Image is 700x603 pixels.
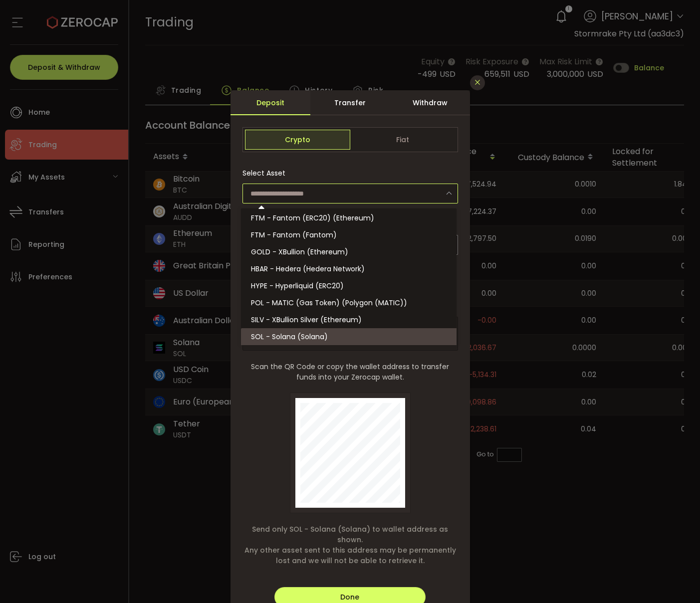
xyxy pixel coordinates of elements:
button: Close [470,75,485,90]
span: GOLD - XBullion (Ethereum) [251,247,348,257]
div: Deposit [231,90,310,115]
span: Done [340,592,359,602]
span: HYPE - Hyperliquid (ERC20) [251,281,344,291]
span: Send only SOL - Solana (Solana) to wallet address as shown. [242,524,458,545]
span: POL - MATIC (Gas Token) (Polygon (MATIC)) [251,298,407,308]
span: SILV - XBullion Silver (Ethereum) [251,315,362,325]
span: Fiat [350,130,456,150]
span: Crypto [245,130,350,150]
label: Select Asset [242,168,291,178]
div: Transfer [310,90,390,115]
span: FTM - Fantom (ERC20) (Ethereum) [251,213,374,223]
span: Any other asset sent to this address may be permanently lost and we will not be able to retrieve it. [242,545,458,566]
div: Withdraw [390,90,470,115]
span: HBAR - Hedera (Hedera Network) [251,264,365,274]
span: FTM - Fantom (Fantom) [251,230,337,240]
span: SOL - Solana (Solana) [251,332,328,342]
iframe: Chat Widget [650,555,700,603]
span: Scan the QR Code or copy the wallet address to transfer funds into your Zerocap wallet. [242,362,458,383]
